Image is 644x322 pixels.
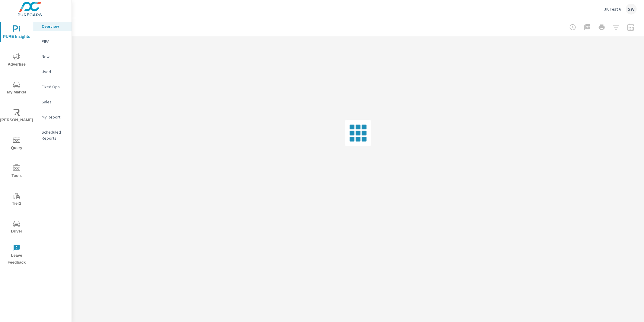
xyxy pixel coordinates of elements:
[2,53,31,68] span: Advertise
[33,22,72,31] div: Overview
[42,23,67,29] p: Overview
[33,67,72,76] div: Used
[2,137,31,151] span: Query
[2,192,31,207] span: Tier2
[2,220,31,235] span: Driver
[42,114,67,120] p: My Report
[2,109,31,124] span: [PERSON_NAME]
[2,81,31,96] span: My Market
[42,38,67,44] p: PIPA
[42,99,67,105] p: Sales
[33,97,72,106] div: Sales
[2,244,31,266] span: Leave Feedback
[33,82,72,91] div: Fixed Ops
[2,25,31,40] span: PURE Insights
[42,129,67,141] p: Scheduled Reports
[2,164,31,179] span: Tools
[33,128,72,143] div: Scheduled Reports
[626,4,637,15] div: SW
[604,6,621,12] p: JK Test 6
[42,54,67,60] p: New
[33,112,72,122] div: My Report
[33,37,72,46] div: PIPA
[0,18,33,268] div: nav menu
[42,84,67,90] p: Fixed Ops
[42,69,67,75] p: Used
[33,52,72,61] div: New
